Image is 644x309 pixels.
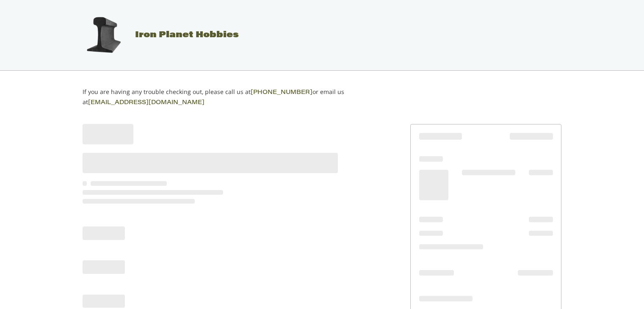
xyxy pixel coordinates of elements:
img: Iron Planet Hobbies [82,14,124,56]
a: Iron Planet Hobbies [74,31,239,39]
span: Iron Planet Hobbies [135,31,239,39]
a: [EMAIL_ADDRESS][DOMAIN_NAME] [88,100,205,106]
a: [PHONE_NUMBER] [251,90,312,96]
p: If you are having any trouble checking out, please call us at or email us at [83,87,371,108]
